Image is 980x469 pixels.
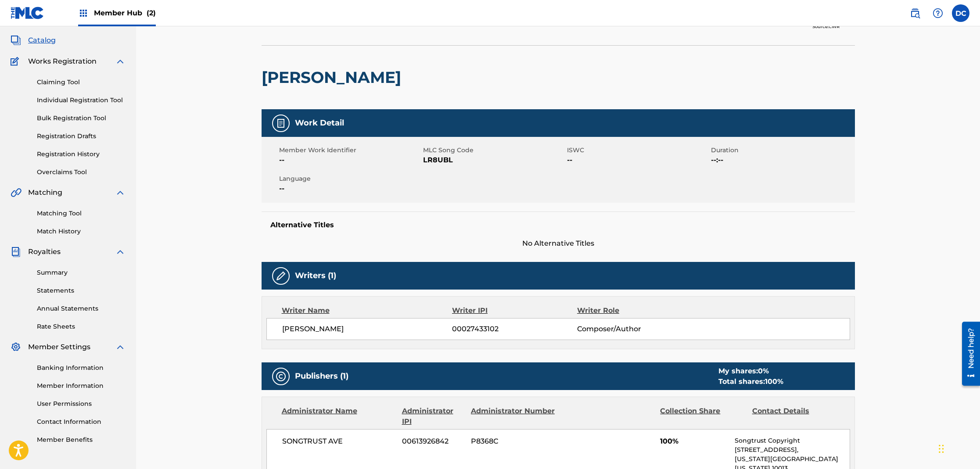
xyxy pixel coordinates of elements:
div: Contact Details [752,406,837,427]
span: Composer/Author [577,324,691,334]
div: User Menu [952,4,969,22]
span: Member Settings [28,342,90,352]
div: Administrator IPI [402,406,464,427]
a: Registration History [37,150,126,159]
img: Works Registration [11,56,22,67]
div: Total shares: [718,376,783,387]
h5: Work Detail [295,118,344,128]
span: SONGTRUST AVE [282,436,396,447]
span: 100 % [765,377,783,386]
a: Bulk Registration Tool [37,114,126,123]
a: Member Information [37,381,126,390]
img: Publishers [276,371,286,382]
a: Claiming Tool [37,78,126,87]
span: ISWC [567,146,709,155]
div: My shares: [718,366,783,376]
a: Annual Statements [37,304,126,313]
a: Member Benefits [37,435,126,444]
img: Member Settings [11,342,21,352]
div: Writer IPI [452,305,577,316]
span: 00613926842 [402,436,464,447]
div: Drag [939,436,944,462]
span: -- [567,155,709,165]
a: Matching Tool [37,209,126,218]
span: P8368C [471,436,556,447]
p: Songtrust Copyright [735,436,849,445]
a: Individual Registration Tool [37,96,126,105]
span: -- [279,155,421,165]
span: No Alternative Titles [262,238,855,249]
span: 100% [660,436,728,447]
span: (2) [147,9,156,17]
div: Writer Name [282,305,452,316]
span: Member Hub [94,8,156,18]
span: 00027433102 [452,324,577,334]
img: help [933,8,943,18]
img: Work Detail [276,118,286,129]
h5: Writers (1) [295,271,336,281]
a: Match History [37,227,126,236]
div: Writer Role [577,305,691,316]
span: Works Registration [28,56,97,67]
img: Writers [276,271,286,281]
a: Contact Information [37,417,126,426]
a: Public Search [906,4,924,22]
a: Statements [37,286,126,295]
a: Registration Drafts [37,132,126,141]
span: LR8UBL [423,155,565,165]
img: expand [115,187,126,198]
img: expand [115,247,126,257]
h5: Alternative Titles [270,221,846,229]
img: Matching [11,187,22,198]
span: Catalog [28,35,56,46]
span: Member Work Identifier [279,146,421,155]
p: [STREET_ADDRESS], [735,445,849,455]
span: [PERSON_NAME] [282,324,452,334]
div: Administrator Name [282,406,395,427]
div: Collection Share [660,406,745,427]
span: Royalties [28,247,61,257]
span: -- [279,183,421,194]
img: Catalog [11,35,21,46]
div: Administrator Number [471,406,556,427]
img: search [910,8,920,18]
h5: Publishers (1) [295,371,348,381]
span: Matching [28,187,62,198]
span: 0 % [758,367,769,375]
img: expand [115,342,126,352]
img: Royalties [11,247,21,257]
a: CatalogCatalog [11,35,56,46]
span: MLC Song Code [423,146,565,155]
a: Rate Sheets [37,322,126,331]
div: Source: CWR [812,23,855,30]
a: User Permissions [37,399,126,408]
span: Language [279,174,421,183]
span: Duration [711,146,853,155]
img: MLC Logo [11,7,44,19]
iframe: Resource Center [955,319,980,389]
div: Help [929,4,947,22]
img: Top Rightsholders [78,8,89,18]
a: Banking Information [37,363,126,372]
span: --:-- [711,155,853,165]
a: Overclaims Tool [37,168,126,177]
iframe: Chat Widget [936,427,980,469]
img: expand [115,56,126,67]
a: Summary [37,268,126,277]
h2: [PERSON_NAME] [262,68,406,87]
